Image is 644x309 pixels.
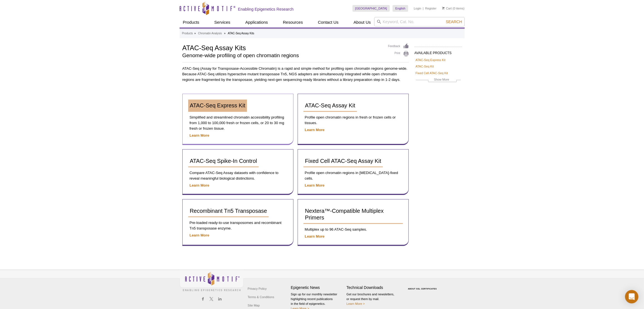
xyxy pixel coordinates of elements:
a: ATAC-Seq Assay Kit [303,100,357,112]
div: Open Intercom Messenger [625,290,638,303]
a: Learn More [190,233,209,237]
a: Privacy Policy [246,284,268,293]
p: Get our brochures and newsletters, or request them by mail. [347,292,400,306]
a: Feedback [388,43,409,49]
img: Your Cart [442,7,445,9]
a: Resources [280,17,306,28]
a: ATAC-Seq Kit [416,64,434,69]
table: Click to Verify - This site chose Symantec SSL for secure e-commerce and confidential communicati... [402,280,444,292]
a: ATAC-Seq Express Kit [416,57,446,62]
h1: ATAC-Seq Assay Kits [182,43,383,52]
p: Profile open chromatin regions in [MEDICAL_DATA]-fixed cells. [303,170,403,181]
a: Fixed Cell ATAC-Seq Assay Kit [303,155,383,167]
a: English [393,5,408,12]
a: Fixed Cell ATAC-Seq Kit [416,71,448,76]
a: Learn More [305,128,325,132]
li: ATAC-Seq Assay Kits [228,32,254,35]
p: Profile open chromatin regions in fresh or frozen cells or tissues. [303,115,403,126]
a: ATAC-Seq Express Kit [188,100,247,112]
span: Fixed Cell ATAC-Seq Assay Kit [305,158,381,164]
button: Search [444,19,464,24]
h4: Technical Downloads [347,285,400,290]
li: » [194,32,196,35]
a: Print [388,51,409,57]
p: Pre-loaded ready-to-use transposomes and recombinant Tn5 transposase enzyme. [188,220,288,231]
a: Login [414,6,421,10]
a: Learn More [305,234,325,238]
span: ATAC-Seq Assay Kit [305,102,355,108]
a: Cart [442,6,452,10]
a: Learn More [190,133,209,137]
a: Register [425,6,437,10]
span: Search [446,20,462,24]
span: ATAC-Seq Express Kit [190,102,245,108]
a: Applications [242,17,271,28]
span: Nextera™-Compatible Multiplex Primers [305,208,384,221]
h2: Genome-wide profiling of open chromatin regions [182,53,383,58]
input: Keyword, Cat. No. [374,17,465,26]
a: Learn More [190,183,209,187]
p: Simplified and streamlined chromatin accessibility profiling from 1,000 to 100,000 fresh or froze... [188,115,288,131]
a: Services [211,17,234,28]
p: ATAC-Seq (Assay for Transposase-Accessible Chromatin) is a rapid and simple method for profiling ... [182,66,409,83]
a: Nextera™-Compatible Multiplex Primers [303,205,403,224]
a: Chromatin Analysis [198,31,222,36]
h2: AVAILABLE PRODUCTS [415,47,462,57]
a: ATAC-Seq Spike-In Control [188,155,259,167]
h4: Epigenetic News [291,285,344,290]
a: Show More [416,77,461,83]
li: » [224,32,226,35]
a: Terms & Conditions [246,293,276,301]
a: Learn More > [347,302,365,305]
a: ABOUT SSL CERTIFICATES [408,288,437,290]
a: Recombinant Tn5 Transposase [188,205,269,217]
h2: Enabling Epigenetics Research [238,7,294,12]
span: Recombinant Tn5 Transposase [190,208,267,214]
li: (0 items) [442,5,465,12]
a: About Us [350,17,374,28]
span: ATAC-Seq Spike-In Control [190,158,257,164]
a: Contact Us [315,17,342,28]
img: Active Motif, [180,270,244,293]
a: Learn More [305,183,325,187]
a: Products [180,17,203,28]
p: Compare ATAC-Seq Assay datasets with confidence to reveal meaningful biological distinctions. [188,170,288,181]
p: Multiplex up to 96 ATAC-Seq samples. [303,227,403,232]
li: | [423,5,424,12]
a: [GEOGRAPHIC_DATA] [352,5,390,12]
a: Products [182,31,193,36]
